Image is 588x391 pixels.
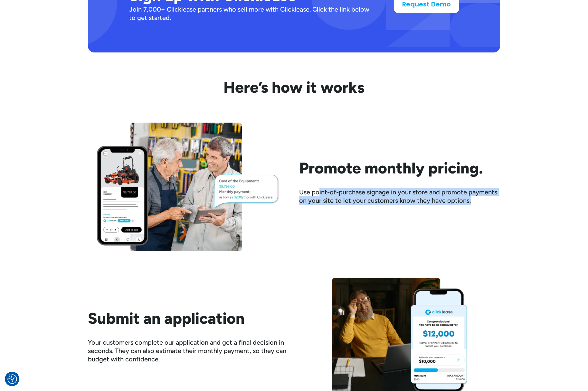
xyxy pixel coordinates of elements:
[299,188,500,205] div: Use point-of-purchase signage in your store and promote payments on your site to let your custome...
[7,374,17,384] button: Consent Preferences
[88,338,289,363] div: Your customers complete our application and get a final decision in seconds. They can also estima...
[88,309,289,328] h2: Submit an application
[7,374,17,384] img: Revisit consent button
[129,5,374,22] div: Join 7,000+ Clicklease partners who sell more with Clicklease. Click the link below to get started.
[299,159,500,178] h2: Promote monthly pricing.
[88,78,500,97] h2: Here’s how it works
[88,123,289,251] img: Two men talking while holding a tablet which includes an equipment financing quote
